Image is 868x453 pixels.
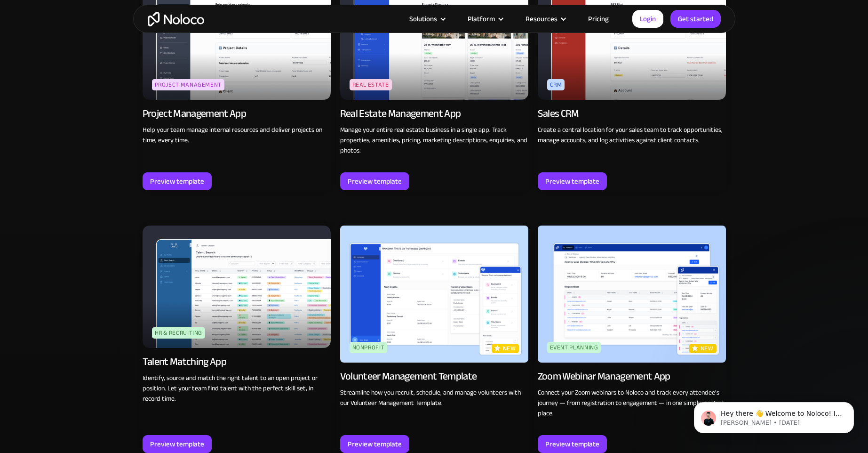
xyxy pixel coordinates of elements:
a: NonprofitnewVolunteer Management TemplateStreamline how you recruit, schedule, and manage volunte... [340,226,528,453]
div: Real Estate [350,79,392,90]
p: new [701,344,714,353]
a: Pricing [576,13,621,25]
div: Zoom Webinar Management App [538,370,670,383]
p: Connect your Zoom webinars to Noloco and track every attendee's journey — from registration to en... [538,388,726,419]
div: Event Planning [547,342,601,353]
a: Event PlanningnewZoom Webinar Management AppConnect your Zoom webinars to Noloco and track every ... [538,226,726,453]
div: Platform [456,13,514,25]
div: Project Management App [143,107,246,120]
div: Real Estate Management App [340,107,461,120]
div: Preview template [150,438,204,450]
div: Project Management [152,79,225,90]
div: Preview template [545,438,599,450]
div: HR & Recruiting [152,327,206,339]
div: Resources [526,13,557,25]
a: HR & RecruitingTalent Matching AppIdentify, source and match the right talent to an open project ... [143,226,331,453]
div: Solutions [409,13,437,25]
div: Solutions [398,13,456,25]
div: Preview template [348,175,402,187]
div: Preview template [150,175,204,187]
div: Preview template [348,438,402,450]
div: Platform [468,13,495,25]
div: Nonprofit [350,342,388,353]
a: Get started [670,10,721,28]
p: Help your team manage internal resources and deliver projects on time, every time. [143,125,331,146]
p: Streamline how you recruit, schedule, and manage volunteers with our Volunteer Management Template. [340,388,528,408]
a: Login [632,10,663,28]
div: CRM [547,79,565,90]
div: Volunteer Management Template [340,370,477,383]
a: home [148,12,204,26]
p: Create a central location for your sales team to track opportunities, manage accounts, and log ac... [538,125,726,146]
div: Preview template [545,175,599,187]
iframe: Intercom notifications message [680,382,868,448]
div: Resources [514,13,576,25]
p: new [503,344,516,353]
div: Talent Matching App [143,355,226,368]
p: Manage your entire real estate business in a single app. Track properties, amenities, pricing, ma... [340,125,528,156]
p: Identify, source and match the right talent to an open project or position. Let your team find ta... [143,373,331,404]
div: Sales CRM [538,107,579,120]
